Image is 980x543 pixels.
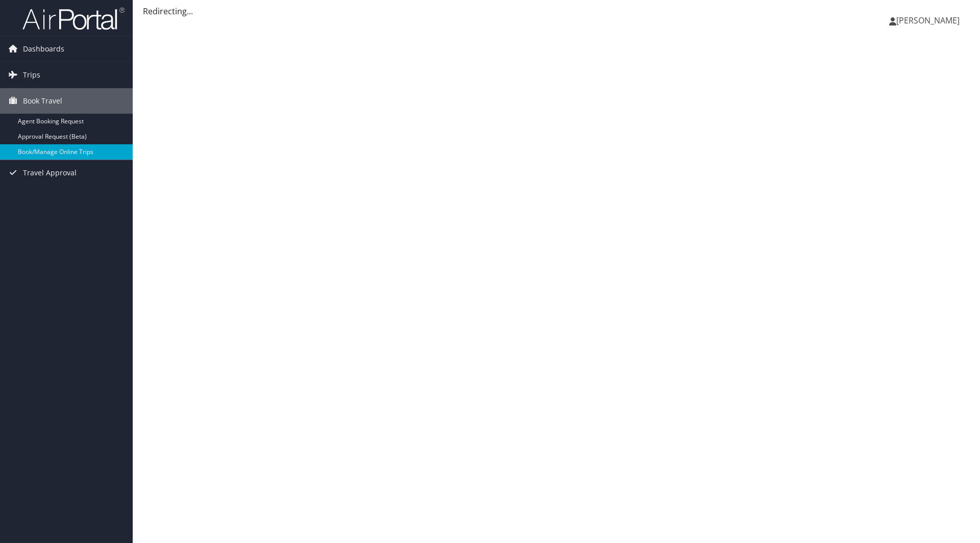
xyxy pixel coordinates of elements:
[896,15,960,26] span: [PERSON_NAME]
[889,5,970,36] a: [PERSON_NAME]
[23,88,62,114] span: Book Travel
[22,7,125,31] img: airportal-logo.png
[23,62,40,88] span: Trips
[23,36,64,62] span: Dashboards
[23,160,77,186] span: Travel Approval
[143,5,970,17] div: Redirecting...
